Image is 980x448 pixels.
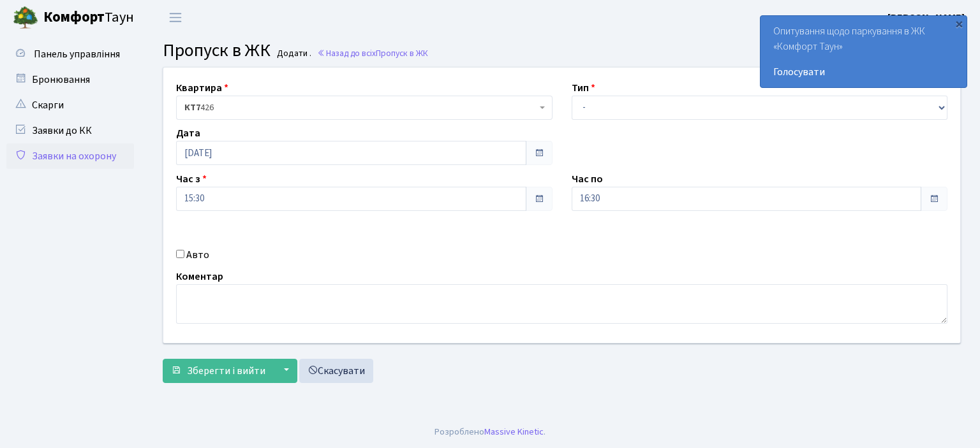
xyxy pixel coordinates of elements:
[887,11,965,25] b: [PERSON_NAME]
[773,64,954,80] a: Голосувати
[572,171,603,187] label: Час по
[34,47,120,61] span: Панель управління
[43,7,105,27] b: Комфорт
[572,80,595,96] label: Тип
[43,7,134,29] span: Таун
[274,48,311,59] small: Додати .
[176,80,228,96] label: Квартира
[184,101,537,114] span: <b>КТ7</b>&nbsp;&nbsp;&nbsp;426
[187,364,265,378] span: Зберегти і вийти
[6,118,134,143] a: Заявки до КК
[6,41,134,67] a: Панель управління
[484,425,544,438] a: Massive Kinetic
[186,247,209,263] label: Авто
[176,171,207,187] label: Час з
[376,47,428,59] span: Пропуск в ЖК
[176,126,200,141] label: Дата
[887,10,965,25] a: [PERSON_NAME]
[176,96,553,120] span: <b>КТ7</b>&nbsp;&nbsp;&nbsp;426
[761,16,967,87] div: Опитування щодо паркування в ЖК «Комфорт Таун»
[176,269,223,284] label: Коментар
[163,38,271,63] span: Пропуск в ЖК
[299,359,373,383] a: Скасувати
[184,101,200,114] b: КТ7
[953,17,965,30] div: ×
[13,5,38,31] img: logo.png
[317,47,428,59] a: Назад до всіхПропуск в ЖК
[6,92,134,118] a: Скарги
[6,67,134,92] a: Бронювання
[6,143,134,169] a: Заявки на охорону
[163,359,274,383] button: Зберегти і вийти
[160,7,191,28] button: Переключити навігацію
[434,425,546,439] div: Розроблено .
